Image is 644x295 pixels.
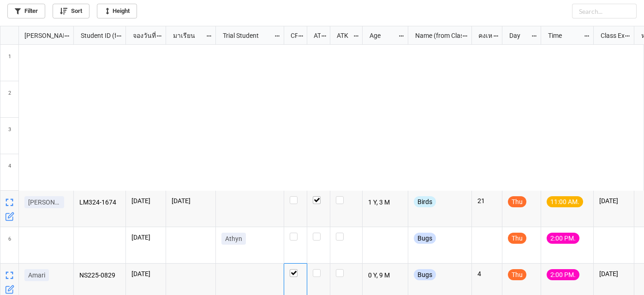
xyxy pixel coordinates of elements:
[19,30,64,41] div: [PERSON_NAME] Name
[368,269,403,282] p: 0 Y, 9 M
[508,233,526,244] div: Thu
[8,45,11,81] span: 1
[410,30,462,41] div: Name (from Class)
[7,4,45,18] a: Filter
[79,269,120,282] p: NS225-0829
[547,269,579,280] div: 2:00 PM.
[368,196,403,209] p: 1 Y, 3 M
[547,196,583,207] div: 11:00 AM.
[508,269,526,280] div: Thu
[131,196,160,205] p: [DATE]
[53,4,89,18] a: Sort
[8,227,11,263] span: 6
[97,4,137,18] a: Height
[217,30,274,41] div: Trial Student
[414,196,436,207] div: Birds
[414,233,436,244] div: Bugs
[285,30,298,41] div: CF
[547,233,579,244] div: 2:00 PM.
[504,30,531,41] div: Day
[225,234,242,243] p: Athyn
[28,271,45,280] p: Amari
[414,269,436,280] div: Bugs
[167,30,206,41] div: มาเรียน
[473,30,492,41] div: คงเหลือ (from Nick Name)
[508,196,526,207] div: Thu
[28,198,60,207] p: [PERSON_NAME]ปู
[308,30,321,41] div: ATT
[364,30,398,41] div: Age
[172,196,210,205] p: [DATE]
[477,196,496,205] p: 21
[543,30,584,41] div: Time
[8,118,11,154] span: 3
[131,269,160,278] p: [DATE]
[131,233,160,242] p: [DATE]
[0,26,74,45] div: grid
[599,269,628,278] p: [DATE]
[8,81,11,117] span: 2
[572,4,637,18] input: Search...
[595,30,625,41] div: Class Expiration
[79,196,120,209] p: LM324-1674
[599,196,628,205] p: [DATE]
[8,154,11,190] span: 4
[477,269,496,278] p: 4
[127,30,156,41] div: จองวันที่
[75,30,116,41] div: Student ID (from [PERSON_NAME] Name)
[331,30,352,41] div: ATK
